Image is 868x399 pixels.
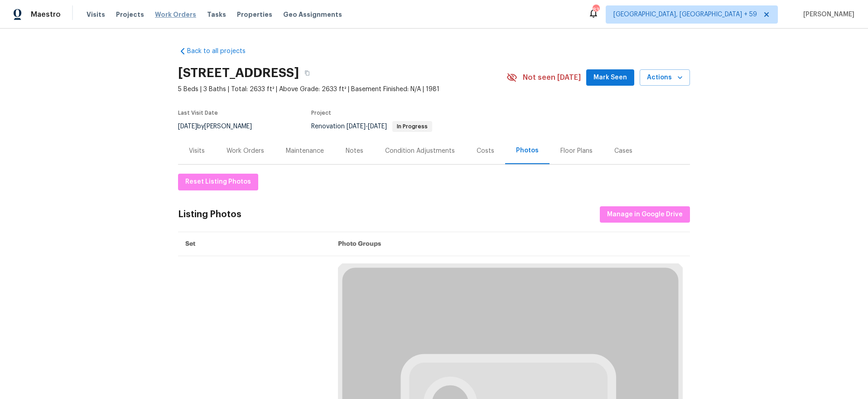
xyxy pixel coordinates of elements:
span: In Progress [393,124,431,129]
button: Mark Seen [586,69,634,86]
th: Photo Groups [331,232,690,256]
button: Actions [640,69,690,86]
span: Reset Listing Photos [185,176,251,188]
span: Maestro [31,10,61,19]
div: by [PERSON_NAME] [178,121,263,132]
div: Costs [477,146,494,156]
span: Actions [647,72,683,83]
th: Set [178,232,331,256]
span: Tasks [207,11,226,18]
div: Maintenance [286,146,324,156]
div: Floor Plans [560,146,593,156]
span: Visits [87,10,105,19]
span: Geo Assignments [283,10,342,19]
a: Back to all projects [178,47,265,56]
div: 839 [593,5,599,15]
div: Visits [189,146,205,156]
span: [GEOGRAPHIC_DATA], [GEOGRAPHIC_DATA] + 59 [613,10,757,19]
span: Projects [116,10,144,19]
div: Photos [516,146,539,155]
span: [PERSON_NAME] [800,10,854,19]
button: Reset Listing Photos [178,174,258,190]
div: Condition Adjustments [385,146,455,156]
span: Renovation [311,123,432,130]
h2: [STREET_ADDRESS] [178,68,299,78]
span: [DATE] [368,123,387,130]
div: Notes [346,146,363,156]
button: Manage in Google Drive [600,206,690,223]
div: Work Orders [227,146,264,156]
div: Listing Photos [178,210,241,219]
span: [DATE] [178,123,197,130]
span: [DATE] [347,123,366,130]
span: - [347,123,387,130]
span: Last Visit Date [178,110,218,116]
span: 5 Beds | 3 Baths | Total: 2633 ft² | Above Grade: 2633 ft² | Basement Finished: N/A | 1981 [178,85,506,94]
span: Properties [237,10,272,19]
span: Mark Seen [593,72,627,83]
div: Cases [614,146,632,156]
span: Not seen [DATE] [523,73,581,82]
button: Copy Address [299,65,315,81]
span: Work Orders [155,10,196,19]
span: Manage in Google Drive [607,209,683,220]
span: Project [311,110,331,116]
